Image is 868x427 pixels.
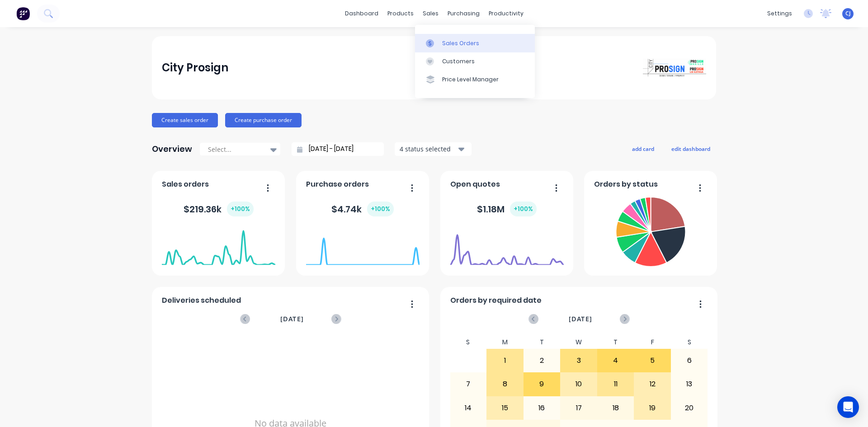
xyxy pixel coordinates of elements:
[643,59,706,77] img: City Prosign
[561,397,597,419] div: 17
[598,373,634,395] div: 11
[184,202,254,216] div: $ 219.36k
[415,52,535,70] a: Customers
[671,349,708,372] div: 6
[626,143,660,155] button: add card
[671,373,708,395] div: 13
[306,179,369,190] span: Purchase orders
[442,57,475,66] div: Customers
[510,202,537,216] div: + 100 %
[450,336,487,349] div: S
[162,179,209,190] span: Sales orders
[162,295,241,306] span: Deliveries scheduled
[524,349,560,372] div: 2
[671,336,708,349] div: S
[450,373,486,395] div: 7
[560,336,597,349] div: W
[524,397,560,419] div: 16
[227,202,254,216] div: + 100 %
[594,179,658,190] span: Orders by status
[442,39,479,47] div: Sales Orders
[395,142,472,156] button: 4 status selected
[443,7,484,20] div: purchasing
[634,349,670,372] div: 5
[845,9,851,18] span: CJ
[561,349,597,372] div: 3
[418,7,443,20] div: sales
[484,7,528,20] div: productivity
[487,397,523,419] div: 15
[152,113,218,127] button: Create sales order
[477,202,537,216] div: $ 1.18M
[450,397,486,419] div: 14
[487,349,523,372] div: 1
[486,336,524,349] div: M
[634,336,671,349] div: F
[524,336,561,349] div: T
[225,113,302,127] button: Create purchase order
[383,7,418,20] div: products
[162,59,228,77] div: City Prosign
[561,373,597,395] div: 10
[280,314,304,324] span: [DATE]
[763,7,797,20] div: settings
[152,140,192,158] div: Overview
[634,397,670,419] div: 19
[671,397,708,419] div: 20
[331,202,394,216] div: $ 4.74k
[634,373,670,395] div: 12
[598,349,634,372] div: 4
[415,34,535,52] a: Sales Orders
[400,144,457,154] div: 4 status selected
[665,143,716,155] button: edit dashboard
[524,373,560,395] div: 9
[415,70,535,89] a: Price Level Manager
[598,397,634,419] div: 18
[367,202,394,216] div: + 100 %
[450,179,500,190] span: Open quotes
[340,7,383,20] a: dashboard
[837,396,859,418] div: Open Intercom Messenger
[16,7,30,20] img: Factory
[597,336,634,349] div: T
[569,314,592,324] span: [DATE]
[487,373,523,395] div: 8
[442,75,499,84] div: Price Level Manager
